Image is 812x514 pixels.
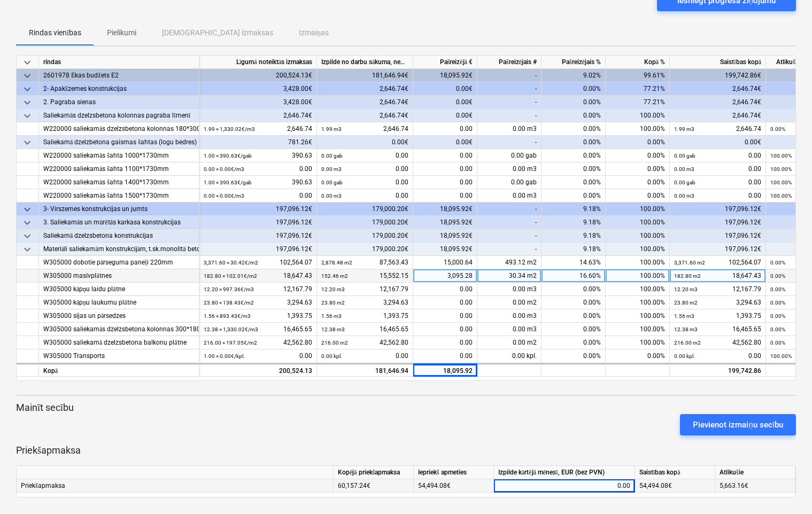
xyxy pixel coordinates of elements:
[542,229,606,243] div: 9.18%
[334,466,414,479] div: Kopējā priekšapmaksa
[43,349,195,363] div: W305000 Transports
[770,340,785,346] small: 0.00%
[670,216,766,229] div: 197,096.12€
[606,229,670,243] div: 100.00%
[21,96,34,109] span: keyboard_arrow_down
[204,273,257,279] small: 182.80 × 102.01€ / m2
[674,180,695,185] small: 0.00 gab
[606,283,670,296] div: 100.00%
[204,323,312,336] div: 16,465.65
[43,216,195,229] div: 3. Saliekamās un mūrētās karkasa konstrukcijas
[43,136,195,149] div: Saliekamā dzelzbetona gaismas šahtas (logu bedres)
[542,269,606,283] div: 16.60%
[413,176,477,189] div: 0.00
[477,122,542,136] div: 0.00 m3
[477,309,542,323] div: 0.00 m3
[321,126,342,132] small: 1.99 m3
[670,203,766,216] div: 197,096.12€
[321,256,408,269] div: 87,563.43
[317,56,413,69] div: Izpilde no darbu sākuma, neskaitot kārtējā mēneša izpildi
[674,286,698,292] small: 12.20 m3
[16,401,796,414] p: Mainīt secību
[770,353,792,359] small: 100.00%
[199,96,317,109] div: 3,428.00€
[770,153,792,159] small: 100.00%
[606,149,670,162] div: 0.00%
[413,256,477,269] div: 15,000.64
[199,56,317,69] div: Līgumā noteiktās izmaksas
[107,27,136,38] p: Pielikumi
[43,162,195,176] div: W220000 saliekamās šahta 1100*1730mm
[39,363,199,377] div: Kopā
[680,414,796,435] button: Pievienot izmaiņu secību
[674,122,761,136] div: 2,646.74
[43,69,195,82] div: 2601978 Ēkas budžets E2
[321,349,408,363] div: 0.00
[204,189,312,203] div: 0.00
[321,166,342,172] small: 0.00 m3
[674,326,698,332] small: 12.38 m3
[21,69,34,82] span: keyboard_arrow_down
[43,176,195,189] div: W220000 saliekamās šahta 1400*1730mm
[21,136,34,149] span: keyboard_arrow_down
[43,309,195,323] div: W305000 sijas un pārsedzes
[204,313,251,319] small: 1.56 × 893.43€ / m3
[542,336,606,349] div: 0.00%
[670,109,766,122] div: 2,646.74€
[204,153,252,159] small: 1.00 × 390.63€ / gab
[606,56,670,69] div: Kopā %
[321,296,408,309] div: 3,294.63
[204,180,252,185] small: 1.00 × 390.63€ / gab
[321,122,408,136] div: 2,646.74
[21,83,34,96] span: keyboard_arrow_down
[542,243,606,256] div: 9.18%
[321,189,408,203] div: 0.00
[413,149,477,162] div: 0.00
[413,122,477,136] div: 0.00
[321,260,352,266] small: 2,878.48 m2
[477,96,542,109] div: -
[317,69,413,82] div: 181,646.94€
[321,323,408,336] div: 16,465.65
[542,96,606,109] div: 0.00%
[317,109,413,122] div: 2,646.74€
[477,176,542,189] div: 0.00 gab
[199,229,317,243] div: 197,096.12€
[204,300,254,306] small: 23.80 × 138.43€ / m2
[16,444,796,457] p: Priekšapmaksa
[204,340,257,346] small: 216.00 × 197.05€ / m2
[606,203,670,216] div: 100.00%
[43,336,195,349] div: W305000 saliekamā dzelzsbetona balkonu plātne
[674,313,694,319] small: 1.56 m3
[670,96,766,109] div: 2,646.74€
[204,162,312,176] div: 0.00
[542,176,606,189] div: 0.00%
[21,56,34,69] span: keyboard_arrow_down
[413,283,477,296] div: 0.00
[321,340,348,346] small: 216.00 m2
[204,286,254,292] small: 12.20 × 997.36€ / m3
[477,189,542,203] div: 0.00 m3
[542,69,606,82] div: 9.02%
[477,323,542,336] div: 0.00 m3
[413,82,477,96] div: 0.00€
[477,336,542,349] div: 0.00 m2
[674,336,761,349] div: 42,562.80
[477,162,542,176] div: 0.00 m3
[674,126,694,132] small: 1.99 m3
[606,309,670,323] div: 100.00%
[670,229,766,243] div: 197,096.12€
[204,364,312,378] div: 200,524.13
[199,136,317,149] div: 781.26€
[606,136,670,149] div: 0.00%
[674,309,761,323] div: 1,393.75
[21,230,34,243] span: keyboard_arrow_down
[606,109,670,122] div: 100.00%
[317,229,413,243] div: 179,000.20€
[43,296,195,309] div: W305000 kāpņu laukumu plātne
[321,353,342,359] small: 0.00 kpl.
[542,309,606,323] div: 0.00%
[204,193,244,199] small: 0.00 × 0.00€ / m3
[542,162,606,176] div: 0.00%
[204,349,312,363] div: 0.00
